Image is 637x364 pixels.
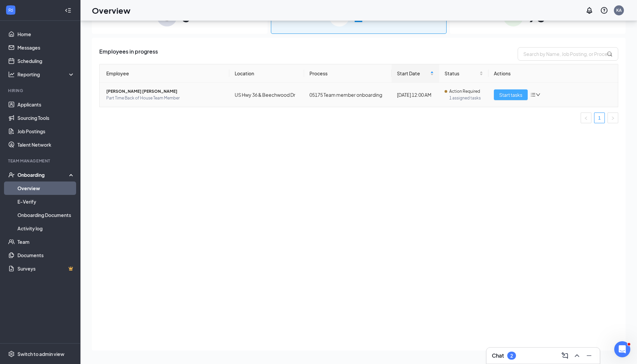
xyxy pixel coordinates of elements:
span: right [611,116,615,120]
svg: UserCheck [8,171,15,178]
span: Start tasks [499,91,522,98]
a: Home [17,27,75,41]
svg: Settings [8,351,15,357]
span: down [536,92,540,97]
th: Process [304,64,392,83]
th: Actions [488,64,618,83]
span: Employees in progress [99,47,158,61]
div: Switch to admin view [17,351,64,357]
span: Part Time Back of House Team Member [106,95,224,101]
iframe: Intercom live chat [614,341,630,357]
a: Onboarding Documents [17,208,75,222]
a: Documents [17,248,75,262]
li: Next Page [607,113,618,123]
button: ChevronUp [572,350,582,361]
svg: Collapse [65,7,71,14]
li: Previous Page [581,113,591,123]
th: Status [439,64,488,83]
span: Action Required [449,88,480,95]
h3: Chat [492,352,504,359]
span: [PERSON_NAME] [PERSON_NAME] [106,88,224,95]
a: Messages [17,41,75,54]
input: Search by Name, Job Posting, or Process [518,47,618,61]
button: left [581,113,591,123]
svg: QuestionInfo [600,6,608,14]
a: 1 [594,113,604,123]
button: Start tasks [494,89,528,100]
div: Reporting [17,71,75,78]
svg: Notifications [585,6,593,14]
div: 2 [510,353,513,359]
button: right [607,113,618,123]
a: Activity log [17,222,75,235]
th: Employee [100,64,229,83]
span: bars [530,92,536,97]
a: E-Verify [17,195,75,208]
a: Scheduling [17,54,75,68]
td: US Hwy 36 & Beechwood Dr [229,83,304,107]
span: left [584,116,588,120]
a: Team [17,235,75,248]
div: Onboarding [17,171,69,178]
div: Hiring [8,88,73,93]
span: Start Date [397,70,429,77]
span: Status [445,70,478,77]
button: ComposeMessage [560,350,570,361]
li: 1 [594,113,605,123]
svg: Minimize [585,352,593,360]
div: KA [616,7,622,13]
a: Applicants [17,98,75,111]
div: [DATE] 12:00 AM [397,91,434,98]
div: Team Management [8,158,73,164]
svg: ChevronUp [573,352,581,360]
span: 1 assigned tasks [449,95,483,101]
svg: Analysis [8,71,15,78]
a: Sourcing Tools [17,111,75,125]
svg: ComposeMessage [561,352,569,360]
th: Location [229,64,304,83]
td: 05175 Team member onboarding [304,83,392,107]
a: Job Postings [17,125,75,138]
h1: Overview [92,5,130,16]
button: Minimize [584,350,594,361]
a: Overview [17,181,75,195]
a: Talent Network [17,138,75,151]
svg: WorkstreamLogo [7,7,14,13]
a: SurveysCrown [17,262,75,275]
